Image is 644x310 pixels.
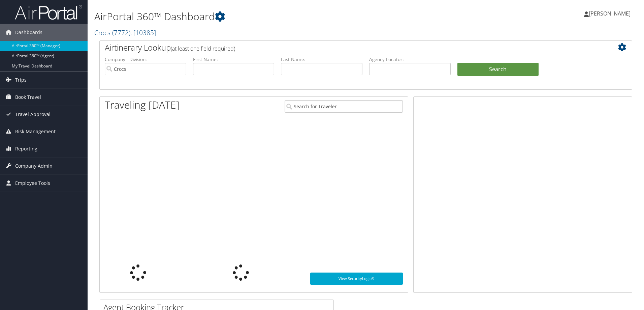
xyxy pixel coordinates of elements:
span: Reporting [15,140,37,157]
h1: Traveling [DATE] [105,98,180,112]
span: Trips [15,72,27,88]
input: Search for Traveler [285,100,403,113]
label: Last Name: [281,56,362,63]
span: Employee Tools [15,175,50,192]
span: [PERSON_NAME] [589,10,631,17]
span: Risk Management [15,123,56,140]
img: airportal-logo.png [15,4,82,20]
button: Search [457,63,539,76]
h2: Airtinerary Lookup [105,42,582,53]
span: Travel Approval [15,106,51,123]
label: Agency Locator: [369,56,451,63]
span: (at least one field required) [171,45,235,52]
a: Crocs [94,28,156,37]
span: Company Admin [15,158,53,174]
span: Book Travel [15,89,41,106]
span: , [ 10385 ] [130,28,156,37]
h1: AirPortal 360™ Dashboard [94,9,456,24]
label: Company - Division: [105,56,186,63]
label: First Name: [193,56,275,63]
a: View SecurityLogic® [310,273,403,285]
span: Dashboards [15,24,42,41]
span: ( 7772 ) [112,28,130,37]
a: [PERSON_NAME] [584,3,637,24]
